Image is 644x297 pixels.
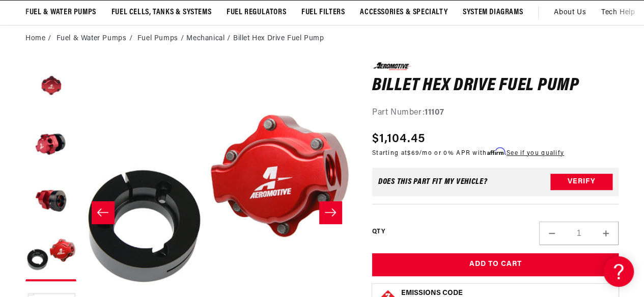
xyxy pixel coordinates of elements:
[111,7,211,18] span: Fuel Cells, Tanks & Systems
[18,1,104,24] summary: Fuel & Water Pumps
[463,7,523,18] span: System Diagrams
[233,33,324,44] li: Billet Hex Drive Fuel Pump
[25,62,76,113] button: Load image 1 in gallery view
[425,109,444,117] strong: 11107
[372,253,619,276] button: Add to Cart
[137,33,178,44] a: Fuel Pumps
[57,33,127,44] a: Fuel & Water Pumps
[455,1,530,24] summary: System Diagrams
[550,174,612,190] button: Verify
[401,289,463,297] strong: Emissions Code
[352,1,455,24] summary: Accessories & Specialty
[25,33,619,44] nav: breadcrumbs
[601,7,635,18] span: Tech Help
[301,7,345,18] span: Fuel Filters
[546,1,594,25] a: About Us
[372,148,564,158] p: Starting at /mo or 0% APR with .
[507,150,564,156] a: See if you qualify - Learn more about Affirm Financing (opens in modal)
[372,228,385,236] label: QTY
[360,7,447,18] span: Accessories & Specialty
[186,33,233,44] li: Mechanical
[372,78,619,94] h1: Billet Hex Drive Fuel Pump
[25,230,76,281] button: Load image 4 in gallery view
[104,1,219,24] summary: Fuel Cells, Tanks & Systems
[407,150,419,156] span: $69
[25,33,45,44] a: Home
[554,9,586,16] span: About Us
[25,118,76,169] button: Load image 2 in gallery view
[25,174,76,225] button: Load image 3 in gallery view
[219,1,294,24] summary: Fuel Regulators
[25,7,96,18] span: Fuel & Water Pumps
[594,1,642,25] summary: Tech Help
[92,201,114,224] button: Slide left
[378,178,488,186] div: Does This part fit My vehicle?
[487,148,505,155] span: Affirm
[372,106,619,120] div: Part Number:
[319,201,342,224] button: Slide right
[227,7,286,18] span: Fuel Regulators
[294,1,352,24] summary: Fuel Filters
[372,130,426,148] span: $1,104.45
